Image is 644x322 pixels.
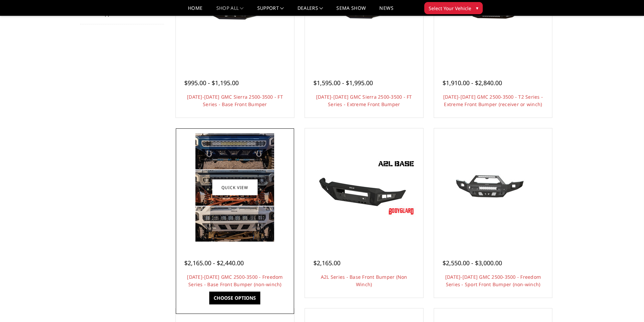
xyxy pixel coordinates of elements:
[445,274,541,288] a: [DATE]-[DATE] GMC 2500-3500 - Freedom Series - Sport Front Bumper (non-winch)
[443,259,502,267] span: $2,550.00 - $3,000.00
[184,79,239,87] span: $995.00 - $1,195.00
[313,79,373,87] span: $1,595.00 - $1,995.00
[187,274,283,288] a: [DATE]-[DATE] GMC 2500-3500 - Freedom Series - Base Front Bumper (non-winch)
[429,5,471,12] span: Select Your Vehicle
[379,6,393,16] a: News
[297,6,323,16] a: Dealers
[212,179,258,195] a: Quick view
[187,94,283,107] a: [DATE]-[DATE] GMC Sierra 2500-3500 - FT Series - Base Front Bumper
[424,2,483,14] button: Select Your Vehicle
[184,259,244,267] span: $2,165.00 - $2,440.00
[439,163,547,212] img: 2020-2023 GMC 2500-3500 - Freedom Series - Sport Front Bumper (non-winch)
[257,6,284,16] a: Support
[321,274,407,288] a: A2L Series - Base Front Bumper (Non Winch)
[443,94,543,107] a: [DATE]-[DATE] GMC 2500-3500 - T2 Series - Extreme Front Bumper (receiver or winch)
[313,259,340,267] span: $2,165.00
[195,133,274,242] img: 2020-2023 GMC 2500-3500 - Freedom Series - Base Front Bumper (non-winch)
[209,292,260,304] a: Choose Options
[316,94,412,107] a: [DATE]-[DATE] GMC Sierra 2500-3500 - FT Series - Extreme Front Bumper
[436,130,551,245] a: 2020-2023 GMC 2500-3500 - Freedom Series - Sport Front Bumper (non-winch) 2020-2023 GMC 2500-3500...
[476,4,478,11] span: ▾
[610,290,644,322] iframe: Chat Widget
[336,6,366,16] a: SEMA Show
[188,6,202,16] a: Home
[216,6,244,16] a: shop all
[443,79,502,87] span: $1,910.00 - $2,840.00
[177,130,292,245] a: 2020-2023 GMC 2500-3500 - Freedom Series - Base Front Bumper (non-winch) 2020-2023 GMC 2500-3500 ...
[307,130,422,245] a: A2L Series - Base Front Bumper (Non Winch) A2L Series - Base Front Bumper (Non Winch)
